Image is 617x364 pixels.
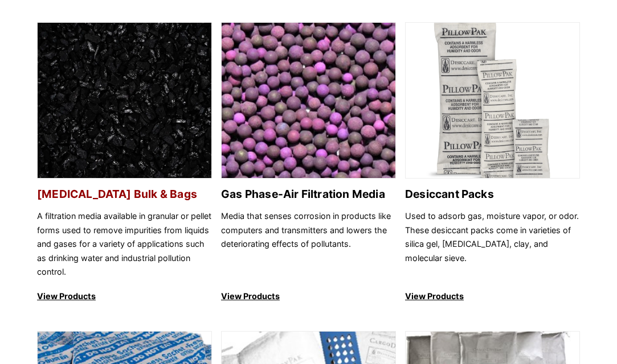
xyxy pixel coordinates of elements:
[405,22,580,304] a: Desiccant Packs Desiccant Packs Used to adsorb gas, moisture vapor, or odor. These desiccant pack...
[222,23,395,179] img: Gas Phase-Air Filtration Media
[405,188,580,201] h2: Desiccant Packs
[406,23,579,179] img: Desiccant Packs
[405,209,580,279] p: Used to adsorb gas, moisture vapor, or odor. These desiccant packs come in varieties of silica ge...
[221,22,396,304] a: Gas Phase-Air Filtration Media Gas Phase-Air Filtration Media Media that senses corrosion in prod...
[38,23,211,179] img: Activated Carbon Bulk & Bags
[37,22,212,304] a: Activated Carbon Bulk & Bags [MEDICAL_DATA] Bulk & Bags A filtration media available in granular ...
[405,289,580,303] p: View Products
[221,289,396,303] p: View Products
[221,209,396,279] p: Media that senses corrosion in products like computers and transmitters and lowers the deteriorat...
[37,209,212,279] p: A filtration media available in granular or pellet forms used to remove impurities from liquids a...
[221,188,396,201] h2: Gas Phase-Air Filtration Media
[37,188,212,201] h2: [MEDICAL_DATA] Bulk & Bags
[37,289,212,303] p: View Products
